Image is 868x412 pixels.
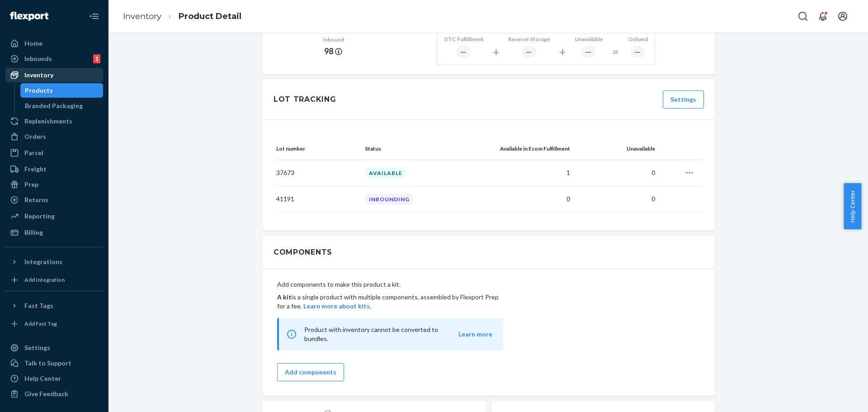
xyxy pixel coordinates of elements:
[276,138,361,160] th: Lot number
[276,168,358,177] p: 37673
[323,36,344,43] div: Inbound
[179,11,241,21] a: Product Detail
[663,90,704,109] button: Settings
[612,44,619,60] div: =
[444,35,484,43] div: DTC Fulfillment
[631,46,645,58] div: ―
[500,145,570,152] span: Available in Ecom Fulfillment
[575,35,603,43] div: Unavailable
[24,54,52,63] div: Inbounds
[24,117,72,126] div: Replenishments
[25,101,83,110] div: Branded Packaging
[10,12,48,21] img: Flexport logo
[365,194,414,205] div: INBOUNDING
[365,145,381,152] span: Status
[5,317,103,331] a: Add Fast Tag
[559,44,566,60] div: +
[5,129,103,144] a: Orders
[277,318,503,350] div: Product with inventory cannot be converted to bundles.
[24,389,68,398] div: Give Feedback
[277,293,503,311] p: is a single product with multiple components, assembled by Flexport Prep for a fee.
[365,167,406,179] div: AVAILABLE
[24,195,48,204] div: Returns
[582,46,596,58] div: ―
[508,35,550,43] div: Reserve Storage
[457,46,471,58] div: ―
[24,228,43,237] div: Billing
[5,356,103,370] a: Talk to Support
[25,86,53,95] div: Products
[489,186,574,212] td: 0
[24,257,62,266] div: Integrations
[93,54,100,63] div: 1
[277,363,344,381] button: Add components
[85,7,103,25] button: Close Navigation
[116,3,249,30] ol: breadcrumbs
[814,7,832,25] button: Open notifications
[24,276,65,284] div: Add Integration
[323,46,344,57] div: 98
[303,302,371,311] button: Learn more about kits.
[277,280,503,350] div: Add components to make this product a kit.
[5,114,103,128] a: Replenishments
[522,46,536,58] div: ―
[5,177,103,192] a: Prep
[574,160,659,186] td: 0
[24,320,57,327] div: Add Fast Tag
[5,225,103,240] a: Billing
[5,52,103,66] a: Inbounds1
[24,374,61,383] div: Help Center
[274,94,336,105] div: Lot Tracking
[24,148,43,157] div: Parcel
[5,341,103,355] a: Settings
[5,68,103,82] a: Inventory
[24,39,42,48] div: Home
[794,7,812,25] button: Open Search Box
[123,11,161,21] a: Inventory
[276,194,358,204] p: 41191
[24,359,71,368] div: Talk to Support
[834,7,852,25] button: Open account menu
[5,209,103,223] a: Reporting
[844,183,861,229] button: Help Center
[5,162,103,176] a: Freight
[5,387,103,401] button: Give Feedback
[5,36,103,51] a: Home
[574,186,659,212] td: 0
[24,132,46,141] div: Orders
[574,138,659,160] th: Unavailable
[5,273,103,287] a: Add Integration
[5,255,103,269] button: Integrations
[5,146,103,160] a: Parcel
[24,165,47,174] div: Freight
[5,193,103,207] a: Returns
[24,212,55,221] div: Reporting
[20,99,104,113] a: Branded Packaging
[493,44,499,60] div: +
[628,35,648,43] div: Onhand
[277,293,292,301] b: A kit
[5,298,103,313] button: Fast Tags
[458,330,492,339] button: Learn more
[24,343,50,352] div: Settings
[20,83,104,98] a: Products
[24,71,53,80] div: Inventory
[24,180,38,189] div: Prep
[489,160,574,186] td: 1
[5,371,103,386] a: Help Center
[274,247,332,258] h2: Components
[24,301,53,310] div: Fast Tags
